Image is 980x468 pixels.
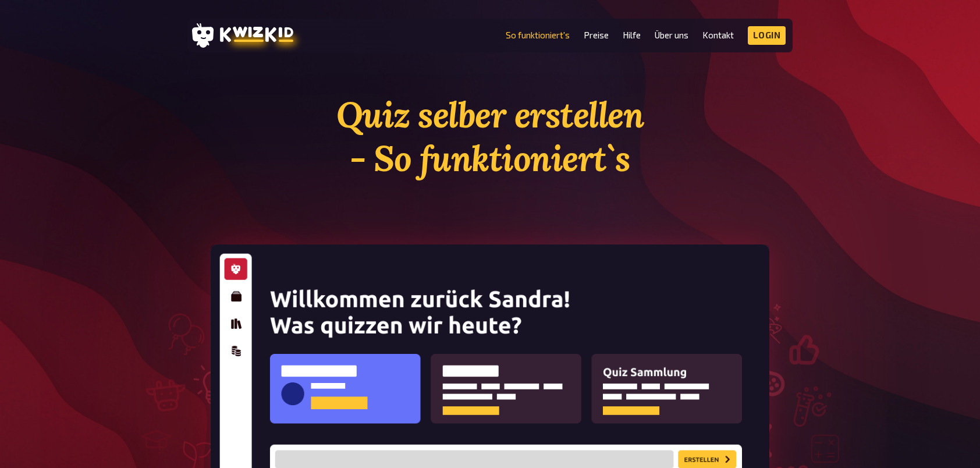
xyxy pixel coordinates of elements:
a: Kontakt [702,30,734,40]
a: Hilfe [623,30,641,40]
a: Über uns [655,30,688,40]
a: Login [748,26,786,45]
h1: Quiz selber erstellen - So funktioniert`s [211,93,769,180]
a: So funktioniert's [506,30,570,40]
a: Preise [584,30,609,40]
